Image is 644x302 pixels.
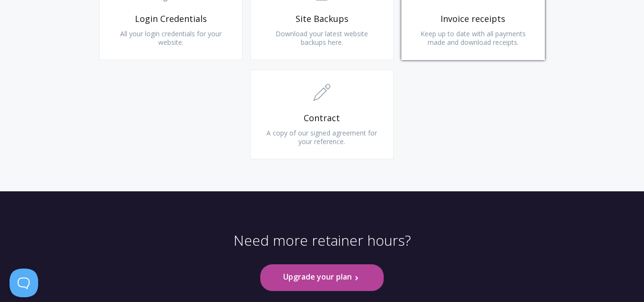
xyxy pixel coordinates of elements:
span: Invoice receipts [416,13,530,24]
p: Need more retainer hours? [234,231,411,265]
span: Login Credentials [114,13,228,24]
a: Upgrade your plan [260,264,383,291]
span: All your login credentials for your website. [120,29,222,47]
span: Site Backups [265,13,379,24]
span: Download your latest website backups here. [276,29,368,47]
a: Contract A copy of our signed agreement for your reference. [250,70,394,159]
span: Contract [265,113,379,124]
span: Keep up to date with all payments made and download receipts. [420,29,526,47]
iframe: Toggle Customer Support [10,269,38,297]
span: A copy of our signed agreement for your reference. [266,128,377,146]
